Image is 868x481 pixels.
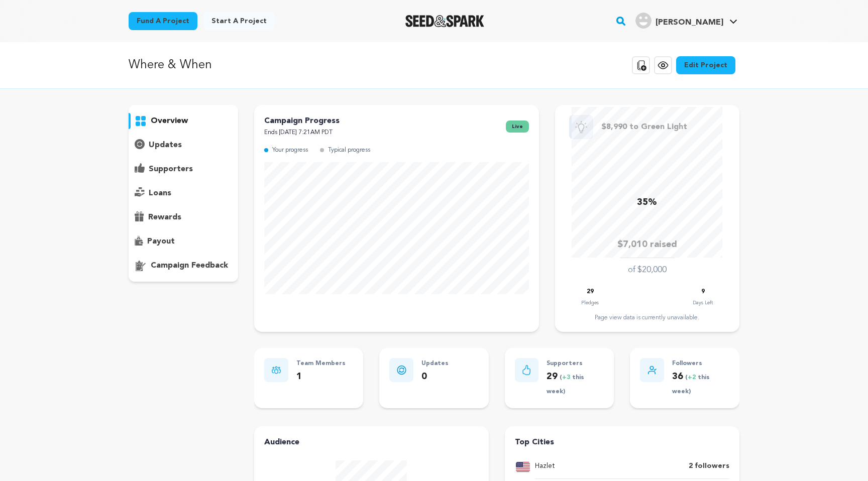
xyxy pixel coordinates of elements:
[421,370,449,384] p: 0
[565,314,729,322] div: Page view data is currently unavailable.
[656,19,723,27] span: [PERSON_NAME]
[421,358,449,370] p: Updates
[296,370,346,384] p: 1
[129,161,238,177] button: supporters
[129,137,238,153] button: updates
[562,375,572,381] span: +3
[693,298,713,308] p: Days Left
[129,258,238,274] button: campaign feedback
[635,13,652,29] img: user.png
[129,209,238,225] button: rewards
[535,460,555,472] p: Hazlet
[129,233,238,250] button: payout
[264,127,340,139] p: Ends [DATE] 7:21AM PDT
[149,187,171,199] p: loans
[633,11,739,29] a: Nicholas C.'s Profile
[129,185,238,201] button: loans
[148,211,181,223] p: rewards
[203,12,275,30] a: Start a project
[264,115,340,127] p: Campaign Progress
[688,375,698,381] span: +2
[296,358,346,370] p: Team Members
[672,375,710,395] span: ( this week)
[547,370,604,399] p: 29
[149,163,193,175] p: supporters
[633,11,739,32] span: Nicholas C.'s Profile
[151,115,188,127] p: overview
[547,375,584,395] span: ( this week)
[129,113,238,129] button: overview
[147,235,175,248] p: payout
[129,12,197,30] a: Fund a project
[701,286,705,298] p: 9
[628,264,667,276] p: of $20,000
[328,145,370,156] p: Typical progress
[515,436,729,448] h4: Top Cities
[149,139,182,151] p: updates
[405,15,484,27] a: Seed&Spark Homepage
[264,436,479,448] h4: Audience
[129,56,212,74] p: Where & When
[272,145,308,156] p: Your progress
[581,298,599,308] p: Pledges
[672,370,729,399] p: 36
[405,15,484,27] img: Seed&Spark Logo Dark Mode
[672,358,729,370] p: Followers
[676,56,735,74] a: Edit Project
[151,260,228,272] p: campaign feedback
[506,121,529,133] span: live
[637,195,657,210] p: 35%
[587,286,594,298] p: 29
[635,13,723,29] div: Nicholas C.'s Profile
[689,460,729,472] p: 2 followers
[547,358,604,370] p: Supporters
